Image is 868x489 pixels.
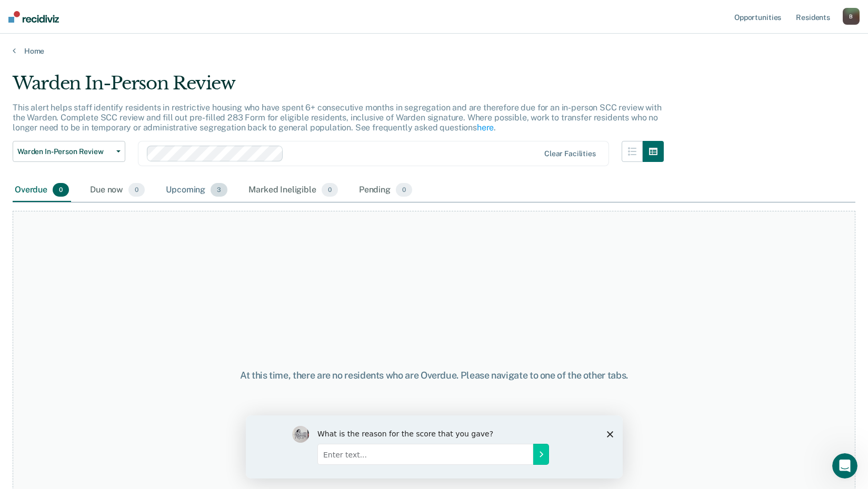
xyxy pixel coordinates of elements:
button: B [843,8,860,25]
div: Upcoming3 [164,179,230,202]
span: 0 [53,183,69,197]
img: Recidiviz [8,11,59,23]
a: Home [13,46,855,56]
div: At this time, there are no residents who are Overdue. Please navigate to one of the other tabs. [224,370,645,381]
span: 0 [322,183,338,197]
iframe: Intercom live chat [832,453,857,478]
div: Warden In-Person Review [13,73,664,103]
span: 0 [128,183,145,197]
button: Warden In-Person Review [13,141,125,162]
p: This alert helps staff identify residents in restrictive housing who have spent 6+ consecutive mo... [13,103,662,133]
span: 0 [396,183,412,197]
div: Overdue0 [13,179,71,202]
div: Pending0 [357,179,414,202]
span: Warden In-Person Review [17,147,112,156]
a: here [477,123,494,133]
iframe: Survey by Kim from Recidiviz [246,415,623,478]
span: 3 [211,183,227,197]
div: Marked Ineligible0 [246,179,340,202]
div: Due now0 [88,179,147,202]
div: Clear facilities [544,149,596,158]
